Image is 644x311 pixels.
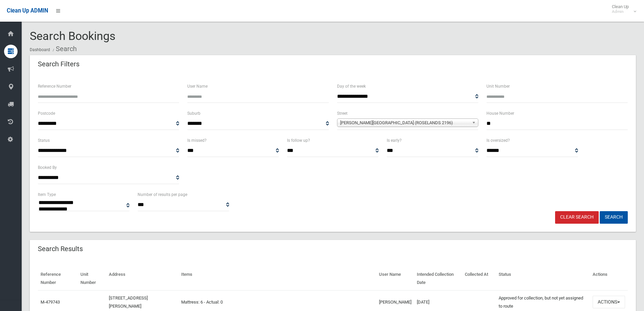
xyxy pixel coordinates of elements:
label: Is early? [387,137,402,144]
a: Dashboard [30,47,50,52]
span: Clean Up [609,4,636,14]
a: Clear Search [555,211,599,224]
li: Search [51,43,77,55]
label: Item Type [38,191,56,198]
th: Unit Number [78,267,106,290]
label: Day of the week [337,83,366,90]
label: Postcode [38,110,55,117]
th: User Name [376,267,414,290]
span: [PERSON_NAME][GEOGRAPHIC_DATA] (ROSELANDS 2196) [340,119,469,127]
th: Items [178,267,376,290]
label: Unit Number [486,83,510,90]
a: M-479743 [41,299,60,305]
th: Address [106,267,178,290]
label: House Number [486,110,514,117]
label: Reference Number [38,83,71,90]
th: Intended Collection Date [414,267,462,290]
header: Search Results [30,242,91,256]
label: Is oversized? [486,137,510,144]
label: User Name [187,83,208,90]
button: Actions [593,296,625,308]
label: Is follow up? [287,137,310,144]
span: Clean Up ADMIN [7,7,48,14]
span: Search Bookings [30,29,116,43]
label: Status [38,137,50,144]
th: Reference Number [38,267,78,290]
label: Street [337,110,348,117]
label: Number of results per page [138,191,187,198]
label: Suburb [187,110,200,117]
th: Actions [590,267,628,290]
button: Search [600,211,628,224]
label: Booked By [38,164,57,171]
small: Admin [612,9,629,14]
a: [STREET_ADDRESS][PERSON_NAME] [109,295,148,309]
header: Search Filters [30,58,88,71]
label: Is missed? [187,137,207,144]
th: Collected At [462,267,496,290]
th: Status [496,267,590,290]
